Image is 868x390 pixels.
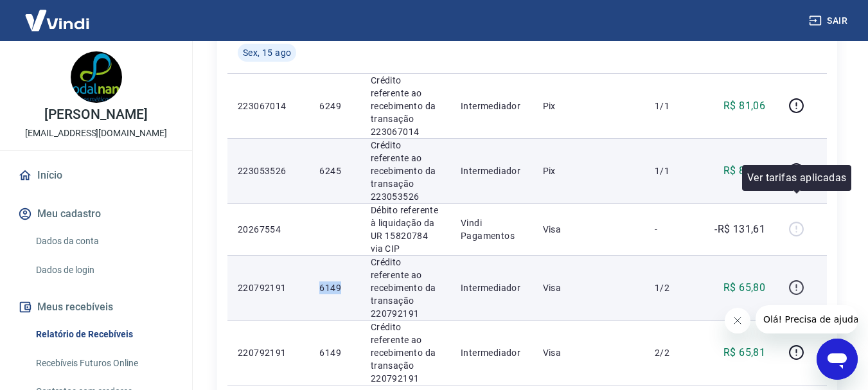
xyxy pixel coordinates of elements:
[543,281,634,294] p: Visa
[714,222,765,237] p: -R$ 131,61
[319,164,350,177] p: 6245
[723,163,765,179] p: R$ 85,10
[238,164,299,177] p: 223053526
[543,346,634,359] p: Visa
[243,46,291,59] span: Sex, 15 ago
[725,308,750,333] iframe: Fechar mensagem
[15,200,177,228] button: Meu cadastro
[319,281,350,294] p: 6149
[461,217,522,242] p: Vindi Pagamentos
[238,100,299,112] p: 223067014
[31,257,177,283] a: Dados de login
[655,100,693,112] p: 1/1
[238,281,299,294] p: 220792191
[655,346,693,359] p: 2/2
[25,127,167,140] p: [EMAIL_ADDRESS][DOMAIN_NAME]
[655,164,693,177] p: 1/1
[44,108,147,121] p: [PERSON_NAME]
[371,204,440,255] p: Débito referente à liquidação da UR 15820784 via CIP
[543,100,634,112] p: Pix
[806,9,853,33] button: Sair
[238,223,299,236] p: 20267554
[723,345,765,360] p: R$ 65,81
[8,9,108,19] span: Olá! Precisa de ajuda?
[461,346,522,359] p: Intermediador
[31,228,177,254] a: Dados da conta
[319,100,350,112] p: 6249
[655,223,693,236] p: -
[71,51,122,103] img: a62518da-1332-4728-8a88-cc9d5e56d579.jpeg
[15,1,99,40] img: Vindi
[371,74,440,138] p: Crédito referente ao recebimento da transação 223067014
[461,281,522,294] p: Intermediador
[723,280,765,296] p: R$ 65,80
[817,339,858,380] iframe: Botão para abrir a janela de mensagens
[461,100,522,112] p: Intermediador
[543,164,634,177] p: Pix
[543,223,634,236] p: Visa
[655,281,693,294] p: 1/2
[15,293,177,321] button: Meus recebíveis
[31,350,177,377] a: Recebíveis Futuros Online
[747,170,846,186] p: Ver tarifas aplicadas
[319,346,350,359] p: 6149
[461,164,522,177] p: Intermediador
[31,321,177,348] a: Relatório de Recebíveis
[238,346,299,359] p: 220792191
[756,305,858,333] iframe: Mensagem da empresa
[371,256,440,320] p: Crédito referente ao recebimento da transação 220792191
[371,321,440,385] p: Crédito referente ao recebimento da transação 220792191
[371,139,440,203] p: Crédito referente ao recebimento da transação 223053526
[15,161,177,190] a: Início
[723,98,765,114] p: R$ 81,06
